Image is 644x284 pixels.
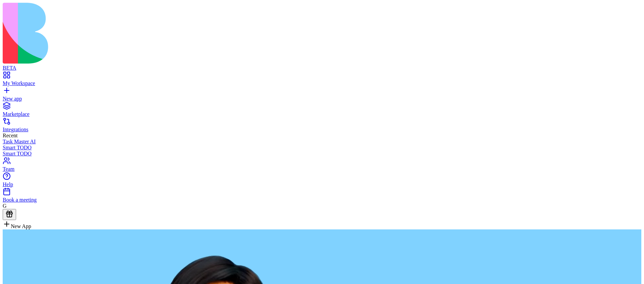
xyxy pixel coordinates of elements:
div: Book a meeting [3,197,641,203]
div: Marketplace [3,111,641,117]
div: My Workspace [3,80,641,86]
img: logo [3,3,272,64]
a: Smart TODO [3,145,641,151]
div: New app [3,96,641,102]
span: G [3,203,7,209]
div: Help [3,182,641,188]
div: Integrations [3,127,641,133]
span: Recent [3,133,17,138]
div: Team [3,166,641,172]
a: Book a meeting [3,191,641,203]
a: Smart TODO [3,151,641,157]
a: Help [3,175,641,188]
a: New app [3,90,641,102]
a: My Workspace [3,74,641,86]
span: New App [11,223,31,229]
a: Marketplace [3,105,641,117]
a: Task Master AI [3,139,641,145]
a: Integrations [3,121,641,133]
a: BETA [3,59,641,71]
div: BETA [3,65,641,71]
a: Team [3,160,641,172]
